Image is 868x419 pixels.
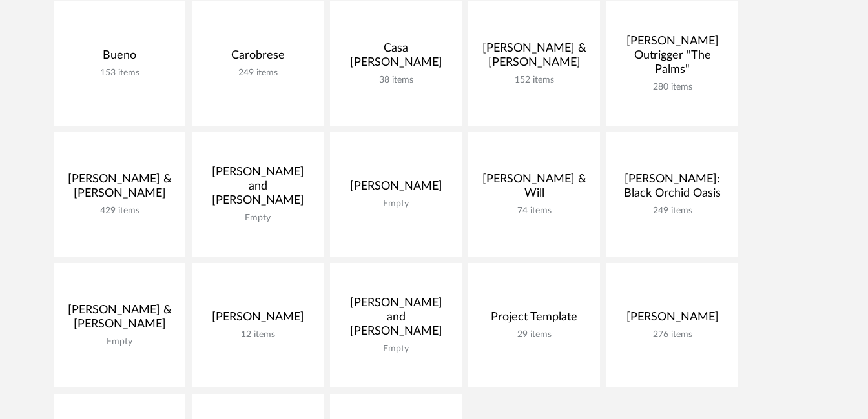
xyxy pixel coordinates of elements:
[340,41,451,75] div: Casa [PERSON_NAME]
[340,199,451,209] div: Empty
[64,303,175,336] div: [PERSON_NAME] & [PERSON_NAME]
[617,206,728,217] div: 249 items
[202,329,313,340] div: 12 items
[617,329,728,340] div: 276 items
[202,310,313,329] div: [PERSON_NAME]
[479,329,590,340] div: 29 items
[479,172,590,206] div: [PERSON_NAME] & Will
[617,172,728,206] div: [PERSON_NAME]: Black Orchid Oasis
[202,48,313,68] div: Carobrese
[64,206,175,217] div: 429 items
[479,310,590,329] div: Project Template
[340,75,451,86] div: 38 items
[617,310,728,329] div: [PERSON_NAME]
[64,68,175,79] div: 153 items
[202,68,313,79] div: 249 items
[340,296,451,344] div: [PERSON_NAME] and [PERSON_NAME]
[64,172,175,206] div: [PERSON_NAME] & [PERSON_NAME]
[64,336,175,347] div: Empty
[202,213,313,224] div: Empty
[479,206,590,217] div: 74 items
[340,344,451,355] div: Empty
[617,82,728,93] div: 280 items
[202,165,313,213] div: [PERSON_NAME] and [PERSON_NAME]
[479,75,590,86] div: 152 items
[479,41,590,75] div: [PERSON_NAME] & [PERSON_NAME]
[617,34,728,82] div: [PERSON_NAME] Outrigger "The Palms"
[340,179,451,199] div: [PERSON_NAME]
[64,48,175,68] div: Bueno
